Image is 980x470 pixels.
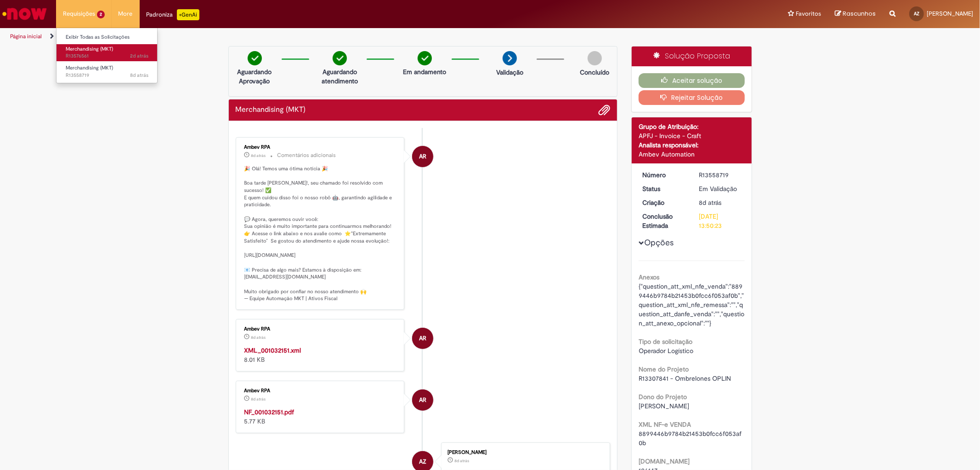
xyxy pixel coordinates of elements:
div: 8.01 KB [244,346,397,364]
span: 8d atrás [454,458,469,464]
span: Operador Logístico [639,347,693,355]
time: 23/09/2025 15:36:34 [251,153,266,158]
img: img-circle-grey.png [588,51,602,65]
span: 8d atrás [251,153,266,158]
div: Ambev RPA [244,388,397,394]
button: Aceitar solução [639,73,745,88]
div: Analista responsável: [639,140,745,150]
span: [PERSON_NAME] [927,10,973,17]
a: NF_001032151.pdf [244,408,295,416]
span: 8d atrás [699,198,721,207]
div: 23/09/2025 11:50:23 [699,198,742,207]
span: AR [419,145,426,168]
b: XML NF-e VENDA [639,420,691,429]
span: Merchandising (MKT) [66,64,113,71]
div: Ambev RPA [412,146,433,167]
ul: Requisições [56,28,158,83]
span: 8d atrás [130,72,148,79]
button: Rejeitar Solução [639,90,745,105]
img: arrow-next.png [503,51,517,65]
b: Tipo de solicitação [639,337,692,346]
time: 23/09/2025 11:50:23 [699,198,721,207]
span: {"question_att_xml_nfe_venda":"8899446b9784b21453b0fcc6f053af0b","question_att_xml_nfe_remessa":"... [639,282,744,327]
div: Ambev RPA [412,389,433,411]
a: Página inicial [10,33,42,40]
b: Dono do Projeto [639,393,687,401]
span: 8d atrás [251,335,266,340]
img: ServiceNow [1,5,48,23]
span: More [119,9,133,18]
p: Aguardando atendimento [317,67,362,86]
dt: Criação [635,198,692,207]
a: Aberto R13576561 : Merchandising (MKT) [57,44,158,61]
span: R13307841 - Ombrelones OPLIN [639,374,731,383]
p: Em andamento [403,67,446,76]
div: Em Validação [699,184,742,193]
span: [PERSON_NAME] [639,402,689,410]
span: AR [419,327,426,349]
img: check-circle-green.png [333,51,347,65]
div: Padroniza [147,9,199,20]
small: Comentários adicionais [278,151,336,159]
p: Aguardando Aprovação [232,67,277,86]
b: Anexos [639,273,659,281]
span: AZ [914,11,919,17]
span: 2 [97,11,105,18]
span: 8d atrás [251,396,266,402]
ul: Trilhas de página [7,28,646,45]
p: 🎉 Olá! Temos uma ótima notícia 🎉 Boa tarde [PERSON_NAME]!, seu chamado foi resolvido com sucesso!... [244,165,397,302]
b: [DOMAIN_NAME] [639,457,690,465]
img: check-circle-green.png [248,51,262,65]
div: Ambev Automation [639,150,745,159]
span: 2d atrás [130,52,148,59]
span: R13558719 [66,72,148,79]
div: Ambev RPA [244,145,397,150]
span: Rascunhos [843,9,876,18]
span: Merchandising (MKT) [66,46,113,52]
button: Adicionar anexos [598,104,610,116]
span: Requisições [63,9,95,18]
dt: Conclusão Estimada [635,212,692,230]
img: check-circle-green.png [418,51,432,65]
span: R13576561 [66,52,148,60]
a: Aberto R13558719 : Merchandising (MKT) [57,63,158,80]
div: R13558719 [699,170,742,180]
div: APFJ - Invoice - Craft [639,131,745,140]
p: Validação [496,68,523,77]
div: [PERSON_NAME] [448,450,600,455]
h2: Merchandising (MKT) Histórico de tíquete [236,106,306,114]
b: Nome do Projeto [639,365,689,373]
span: Favoritos [796,9,821,18]
time: 23/09/2025 11:50:25 [130,72,148,79]
div: 5.77 KB [244,407,397,426]
time: 23/09/2025 15:30:50 [251,396,266,402]
dt: Número [635,170,692,180]
time: 23/09/2025 15:30:52 [251,335,266,340]
span: AR [419,389,426,411]
div: [DATE] 13:50:23 [699,212,742,230]
div: Grupo de Atribuição: [639,122,745,131]
dt: Status [635,184,692,193]
time: 23/09/2025 11:41:39 [454,458,469,464]
time: 29/09/2025 12:24:20 [130,52,148,59]
span: 8899446b9784b21453b0fcc6f053af0b [639,429,742,447]
div: Ambev RPA [244,326,397,332]
a: XML_001032151.xml [244,346,301,354]
p: Concluído [580,68,609,77]
a: Rascunhos [835,10,876,18]
a: Exibir Todas as Solicitações [57,32,158,42]
div: Solução Proposta [632,46,752,66]
div: Ambev RPA [412,328,433,349]
p: +GenAi [177,9,199,20]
